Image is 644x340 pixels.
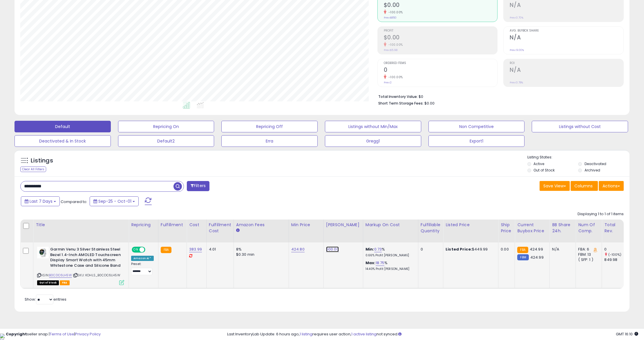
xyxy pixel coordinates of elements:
[366,253,414,257] p: 0.66% Profit [PERSON_NAME]
[384,16,397,19] small: Prev: $850
[384,29,498,32] span: Profit
[532,121,628,132] button: Listings without Cost
[510,81,523,84] small: Prev: 0.78%
[25,297,66,302] span: Show: entries
[236,247,284,252] div: 8%
[386,10,403,14] small: -100.00%
[578,247,597,252] div: FBA: 6
[421,247,439,252] div: 0
[384,34,498,42] h2: $0.00
[552,247,571,252] div: N/A
[236,222,286,228] div: Amazon Fees
[189,222,204,228] div: Cost
[73,273,120,277] span: | SKU: KOHLS_B0CDC6LH5W
[384,2,498,10] h2: $0.00
[604,222,625,234] div: Total Rev.
[599,181,624,191] button: Actions
[37,247,49,258] img: 417jUqZDv3L._SL40_.jpg
[578,211,624,217] div: Displaying 1 to 1 of 1 items
[530,255,544,260] span: 424.99
[510,48,524,52] small: Prev: 9.00%
[384,62,498,65] span: Ordered Items
[517,247,528,253] small: FBA
[517,254,529,260] small: FBM
[15,121,111,132] button: Default
[366,267,414,271] p: 14.40% Profit [PERSON_NAME]
[236,228,240,233] small: Amazon Fees.
[604,247,628,252] div: 0
[326,222,361,228] div: [PERSON_NAME]
[75,331,101,337] a: Privacy Policy
[236,252,284,257] div: $0.30 min
[578,222,599,234] div: Num of Comp.
[60,280,70,285] span: FBA
[378,93,619,100] li: $0
[571,181,598,191] button: Columns
[90,196,139,206] button: Sep-25 - Oct-01
[20,167,46,172] div: Clear All Filters
[37,280,59,285] span: All listings that are currently out of stock and unavailable for purchase on Amazon
[386,75,403,79] small: -100.00%
[363,220,418,242] th: The percentage added to the cost of goods (COGS) that forms the calculator for Min & Max prices.
[384,48,397,52] small: Prev: $5.98
[585,168,600,173] label: Archived
[386,43,403,47] small: -100.00%
[118,121,214,132] button: Repricing On
[6,331,27,337] strong: Copyright
[510,16,523,19] small: Prev: 0.70%
[574,183,593,189] span: Columns
[144,247,154,252] span: OFF
[366,260,414,271] div: %
[291,246,305,252] a: 424.80
[446,247,494,252] div: $449.99
[424,100,435,106] span: $0.00
[517,222,547,234] div: Current Buybox Price
[98,198,131,204] span: Sep-25 - Oct-01
[50,247,121,270] b: Garmin Venu 3 Silver Stainless Steel Bezel 1.4-Inch AMOLED Touchscreen Display Smart Watch with 4...
[533,161,544,166] label: Active
[21,196,60,206] button: Last 7 Days
[501,247,510,252] div: 0.00
[209,247,229,252] div: 4.01
[161,222,184,228] div: Fulfillment
[510,34,623,42] h2: N/A
[446,246,472,252] b: Listed Price:
[533,168,555,173] label: Out of Stock
[291,222,321,228] div: Min Price
[325,135,421,147] button: Gregg1
[366,246,374,252] b: Min:
[552,222,573,234] div: BB Share 24h.
[15,135,111,147] button: Deactivated & In Stock
[374,246,382,252] a: 0.73
[351,331,377,337] a: 1 active listing
[118,135,214,147] button: Default2
[209,222,231,234] div: Fulfillment Cost
[510,67,623,74] h2: N/A
[501,222,512,234] div: Ship Price
[428,121,525,132] button: Non Competitive
[578,257,597,262] div: ( SFP: 1 )
[446,222,496,228] div: Listed Price
[616,331,638,337] span: 2025-10-9 16:10 GMT
[131,222,156,228] div: Repricing
[378,101,424,106] b: Short Term Storage Fees:
[378,94,418,99] b: Total Inventory Value:
[578,252,597,257] div: FBM: 13
[608,252,622,257] small: (-100%)
[49,273,72,278] a: B0CDC6LH5W
[187,181,209,191] button: Filters
[31,157,53,165] h5: Listings
[221,121,318,132] button: Repricing Off
[510,2,623,10] h2: N/A
[376,260,385,266] a: 18.75
[61,199,87,204] span: Compared to:
[540,181,570,191] button: Save View
[527,155,630,160] p: Listing States:
[131,262,154,275] div: Preset:
[366,260,376,266] b: Max:
[37,247,124,284] div: ASIN:
[300,331,312,337] a: 1 listing
[530,246,543,252] span: 424.99
[325,121,421,132] button: Listings without Min/Max
[384,67,498,74] h2: 0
